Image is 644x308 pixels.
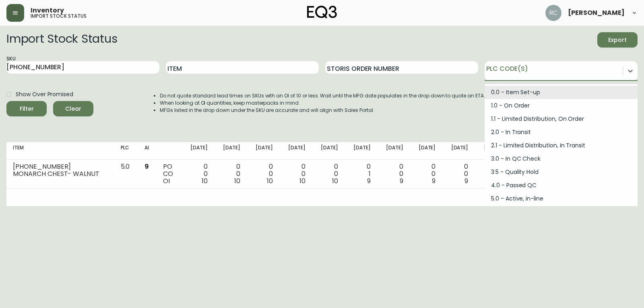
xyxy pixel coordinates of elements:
[312,142,345,160] th: [DATE]
[332,176,338,186] span: 10
[163,163,175,185] div: PO CO
[16,90,73,99] span: Show Over Promised
[188,163,208,185] div: 0 0
[481,163,501,185] div: 0 0
[60,104,87,114] span: Clear
[318,163,338,185] div: 0 0
[485,179,638,192] div: 4.0 - Passed QC
[384,163,403,185] div: 0 0
[485,99,638,112] div: 1.0 - On Order
[442,142,475,160] th: [DATE]
[485,86,638,99] div: 0.0 - Item Set-up
[351,163,371,185] div: 0 1
[345,142,377,160] th: [DATE]
[31,7,64,14] span: Inventory
[485,139,638,152] div: 2.1 - Limited Distribution, In Transit
[160,107,485,114] li: MFGs listed in the drop down under the SKU are accurate and will align with Sales Portal.
[286,163,305,185] div: 0 0
[13,163,108,170] div: [PHONE_NUMBER]
[6,142,114,160] th: Item
[485,126,638,139] div: 2.0 - In Transit
[13,170,108,178] div: MONARCH CHEST- WALNUT
[448,163,468,185] div: 0 0
[114,142,138,160] th: PLC
[6,101,47,116] button: Filter
[163,176,170,186] span: OI
[464,176,468,186] span: 9
[267,176,273,186] span: 10
[6,32,117,48] h2: Import Stock Status
[367,176,371,186] span: 9
[279,142,312,160] th: [DATE]
[597,32,638,48] button: Export
[160,92,485,99] li: Do not quote standard lead times on SKUs with an OI of 10 or less. Wait until the MFG date popula...
[377,142,410,160] th: [DATE]
[416,163,436,185] div: 0 0
[485,192,638,205] div: 5.0 - Active, in-line
[53,101,93,116] button: Clear
[31,14,87,19] h5: import stock status
[202,176,208,186] span: 10
[299,176,305,186] span: 10
[214,142,247,160] th: [DATE]
[568,10,625,16] span: [PERSON_NAME]
[253,163,273,185] div: 0 0
[138,142,157,160] th: AI
[144,162,149,171] span: 9
[545,5,561,21] img: 46fb21a3fa8e47cd26bba855d66542c0
[485,165,638,179] div: 3.5 - Quality Hold
[410,142,442,160] th: [DATE]
[432,176,436,186] span: 9
[221,163,240,185] div: 0 0
[400,176,403,186] span: 9
[114,160,138,188] td: 5.0
[247,142,279,160] th: [DATE]
[604,35,631,45] span: Export
[182,142,214,160] th: [DATE]
[307,6,337,19] img: logo
[160,99,485,107] li: When looking at OI quantities, keep masterpacks in mind.
[475,142,507,160] th: [DATE]
[20,104,34,114] div: Filter
[485,112,638,126] div: 1.1 - Limited Distribution, On Order
[485,152,638,165] div: 3.0 - In QC Check
[234,176,240,186] span: 10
